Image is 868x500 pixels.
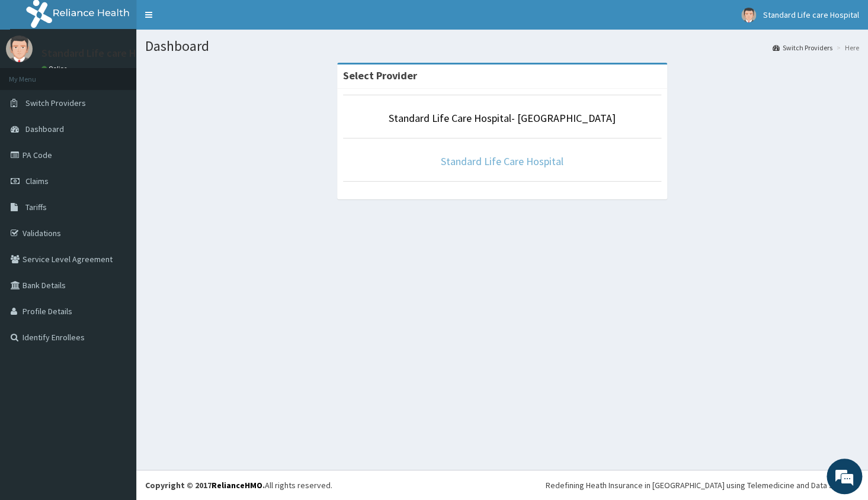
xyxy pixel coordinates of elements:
[389,111,616,125] a: Standard Life Care Hospital- [GEOGRAPHIC_DATA]
[136,470,868,500] footer: All rights reserved.
[25,98,86,108] span: Switch Providers
[773,43,832,53] a: Switch Providers
[834,43,859,53] li: Here
[25,176,49,186] span: Claims
[25,124,64,134] span: Dashboard
[25,202,47,212] span: Tariffs
[741,8,756,22] img: User Image
[145,38,859,54] h1: Dashboard
[763,9,859,20] span: Standard Life care Hospital
[41,64,70,73] a: Online
[546,479,859,491] div: Redefining Heath Insurance in [GEOGRAPHIC_DATA] using Telemedicine and Data Science!
[41,48,168,59] p: Standard Life care Hospital
[145,480,265,491] strong: Copyright © 2017 .
[6,36,33,62] img: User Image
[441,154,563,168] a: Standard Life Care Hospital
[212,480,262,491] a: RelianceHMO
[343,69,417,82] strong: Select Provider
